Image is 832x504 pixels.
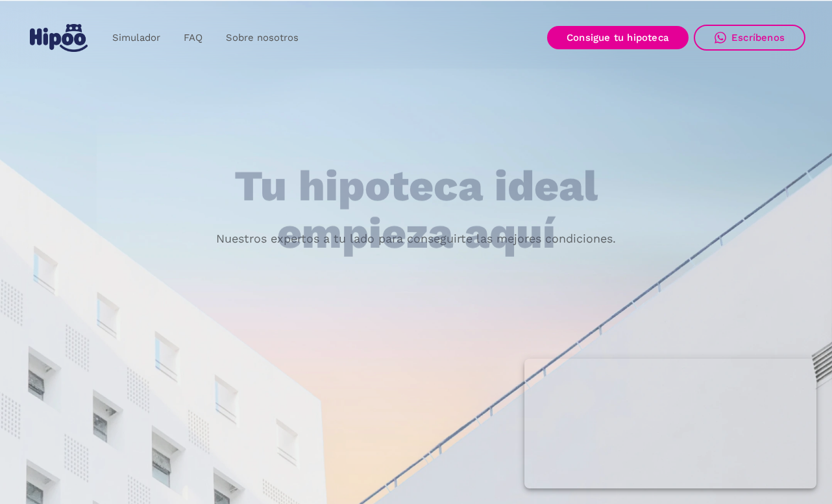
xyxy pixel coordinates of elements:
h1: Tu hipoteca ideal empieza aquí [170,163,662,257]
a: Sobre nosotros [214,25,310,51]
div: Escríbenos [731,32,785,43]
a: Simulador [101,25,172,51]
a: FAQ [172,25,214,51]
a: home [27,19,90,57]
a: Escríbenos [694,25,805,51]
a: Consigue tu hipoteca [547,26,689,49]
